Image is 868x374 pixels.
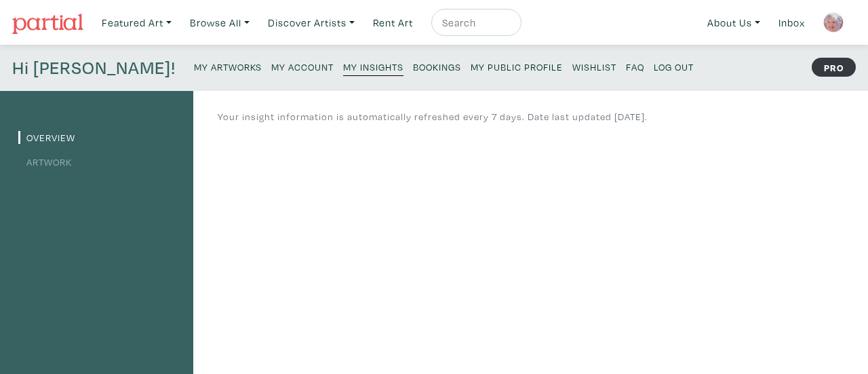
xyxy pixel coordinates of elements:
[194,60,262,73] small: My Artworks
[626,60,644,73] small: FAQ
[194,57,262,75] a: My Artworks
[701,9,766,37] a: About Us
[413,60,461,73] small: Bookings
[441,14,509,31] input: Search
[413,57,461,75] a: Bookings
[184,9,256,37] a: Browse All
[18,131,75,144] a: Overview
[96,9,178,37] a: Featured Art
[343,60,403,73] small: My Insights
[367,9,419,37] a: Rent Art
[18,155,72,168] a: Artwork
[343,57,403,76] a: My Insights
[772,9,811,37] a: Inbox
[12,57,176,79] h4: Hi [PERSON_NAME]!
[471,57,563,75] a: My Public Profile
[654,60,694,73] small: Log Out
[271,60,334,73] small: My Account
[218,109,648,124] p: Your insight information is automatically refreshed every 7 days. Date last updated [DATE].
[271,57,334,75] a: My Account
[572,60,616,73] small: Wishlist
[262,9,361,37] a: Discover Artists
[572,57,616,75] a: Wishlist
[812,58,856,77] strong: PRO
[626,57,644,75] a: FAQ
[654,57,694,75] a: Log Out
[823,12,844,33] img: phpThumb.php
[471,60,563,73] small: My Public Profile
